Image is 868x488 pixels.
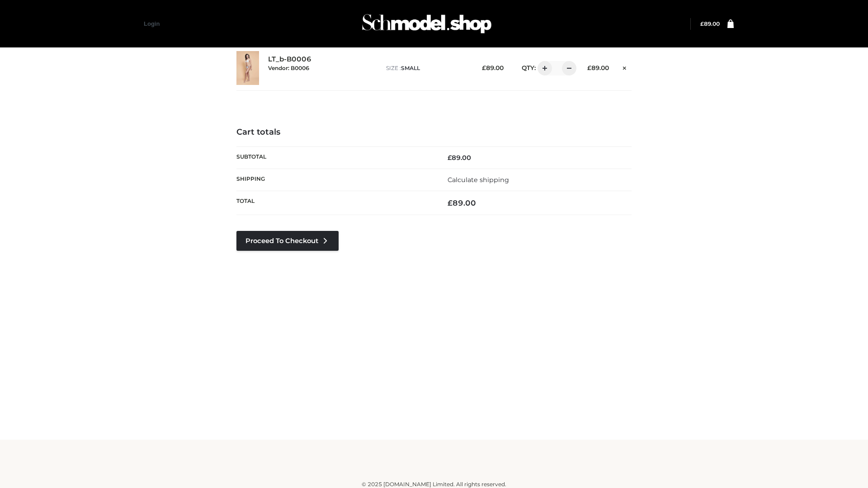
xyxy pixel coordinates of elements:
span: £ [448,198,453,207]
span: SMALL [401,65,420,71]
bdi: 89.00 [700,20,720,27]
h4: Cart totals [236,127,632,137]
div: LT_b-B0006 [268,55,377,80]
div: QTY: [513,61,573,75]
span: £ [700,20,704,27]
bdi: 89.00 [482,64,504,71]
a: Proceed to Checkout [236,231,339,251]
th: Shipping [236,169,434,191]
span: £ [482,64,486,71]
bdi: 89.00 [448,154,471,162]
span: £ [587,64,591,71]
bdi: 89.00 [587,64,609,71]
a: £89.00 [700,20,720,27]
span: £ [448,154,452,162]
a: Remove this item [618,61,632,73]
a: Calculate shipping [448,176,509,184]
img: Schmodel Admin 964 [359,6,495,42]
bdi: 89.00 [448,198,476,207]
th: Subtotal [236,146,434,169]
small: Vendor: B0006 [268,65,309,71]
a: Login [144,20,160,27]
th: Total [236,191,434,215]
p: size : [386,64,468,72]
